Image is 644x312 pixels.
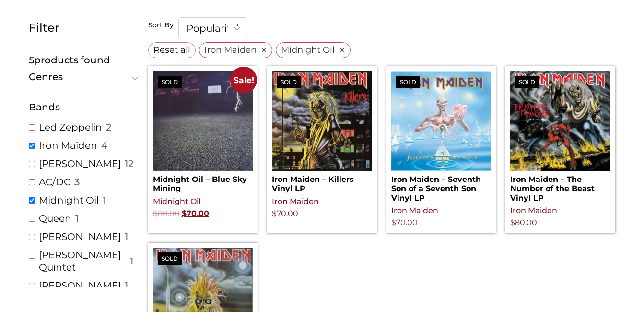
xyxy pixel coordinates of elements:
span: $ [182,209,187,218]
span: Sold [396,76,420,88]
p: products found [29,53,139,67]
span: Sold [158,252,182,265]
a: SoldIron Maiden – Seventh Son of a Seventh Son Vinyl LP [391,71,492,203]
span: Popularity [178,17,247,39]
a: Iron Maiden [391,206,438,215]
a: Iron Maiden [272,197,319,206]
a: Iron Maiden× [199,42,272,58]
img: Iron Maiden [510,71,610,171]
h5: Sort By [148,21,174,30]
span: 2 [106,121,111,133]
a: Iron Maiden [39,139,97,152]
a: Reset all [148,42,196,58]
bdi: 70.00 [272,209,298,218]
h2: Iron Maiden – The Number of the Beast Vinyl LP [510,171,610,203]
span: 12 [125,157,133,170]
a: SoldIron Maiden – The Number of the Beast Vinyl LP [510,71,610,203]
span: 1 [130,255,133,267]
a: [PERSON_NAME] [39,230,121,243]
div: Bands [29,100,139,114]
span: × [261,46,267,54]
span: Genres [29,72,134,82]
span: $ [510,218,515,227]
h2: Iron Maiden – Seventh Son of a Seventh Son Vinyl LP [391,171,492,203]
a: Midnight Oil× [276,42,351,58]
span: Sale! [230,67,257,93]
a: Sale! SoldMidnight Oil – Blue Sky Mining [153,71,253,193]
a: SoldIron Maiden – Killers Vinyl LP [272,71,372,193]
span: 5 [29,54,34,66]
a: Midnight Oil [153,197,200,206]
bdi: 70.00 [391,218,418,227]
a: Midnight Oil [39,194,99,206]
span: $ [153,209,158,218]
a: [PERSON_NAME] Quintet [39,249,126,274]
span: Sold [515,76,539,88]
a: [PERSON_NAME] [39,279,121,292]
span: × [339,46,345,54]
span: $ [272,209,277,218]
span: 1 [75,212,79,225]
span: 4 [101,139,107,152]
h2: Iron Maiden – Killers Vinyl LP [272,171,372,193]
img: Iron Maiden – Killers Vinyl LP [272,71,372,171]
a: [PERSON_NAME] [39,157,121,170]
span: Iron Maiden [204,43,257,56]
bdi: 80.00 [153,209,180,218]
span: Reset all [153,43,190,56]
img: Iron Maiden – Seventh Son of a Seventh Son Vinyl LP [391,71,492,171]
a: Queen [39,212,71,225]
span: 1 [103,194,106,206]
span: 3 [74,176,80,188]
span: 1 [125,279,128,292]
button: Genres [29,72,139,82]
span: Sold [158,76,182,88]
h2: Midnight Oil – Blue Sky Mining [153,171,253,193]
a: Iron Maiden [510,206,557,215]
span: $ [391,218,396,227]
span: 1 [125,230,128,243]
span: Midnight Oil [281,43,335,56]
img: Midnight Oil – Blue Sky Mining [153,71,253,171]
span: Popularity [179,18,247,39]
a: Led Zeppelin [39,121,102,133]
span: Sold [277,76,301,88]
bdi: 70.00 [182,209,209,218]
h5: Filter [29,21,139,35]
bdi: 80.00 [510,218,537,227]
a: AC/DC [39,176,70,188]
